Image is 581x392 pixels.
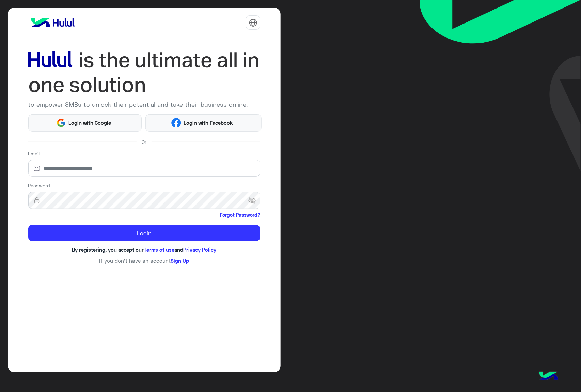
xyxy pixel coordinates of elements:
label: Password [28,182,50,189]
label: Email [28,150,40,157]
span: visibility_off [248,194,261,207]
img: Facebook [171,118,181,128]
a: Terms of use [144,246,174,253]
span: and [174,246,183,253]
button: Login with Facebook [145,114,262,132]
p: to empower SMBs to unlock their potential and take their business online. [28,100,261,109]
span: Login with Google [66,119,114,127]
img: Google [56,118,66,128]
a: Privacy Policy [183,246,216,253]
a: Forgot Password? [220,211,260,218]
span: Or [142,138,146,146]
button: Login with Google [28,114,142,132]
a: Sign Up [171,258,189,264]
button: Login [28,225,261,241]
span: Login with Facebook [181,119,236,127]
img: email [28,165,45,172]
img: hululLoginTitle_EN.svg [28,48,261,97]
span: By registering, you accept our [72,246,144,253]
img: tab [249,18,257,27]
img: lock [28,197,45,204]
h6: If you don’t have an account [28,258,261,264]
img: hulul-logo.png [537,365,561,389]
img: logo [28,16,77,29]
